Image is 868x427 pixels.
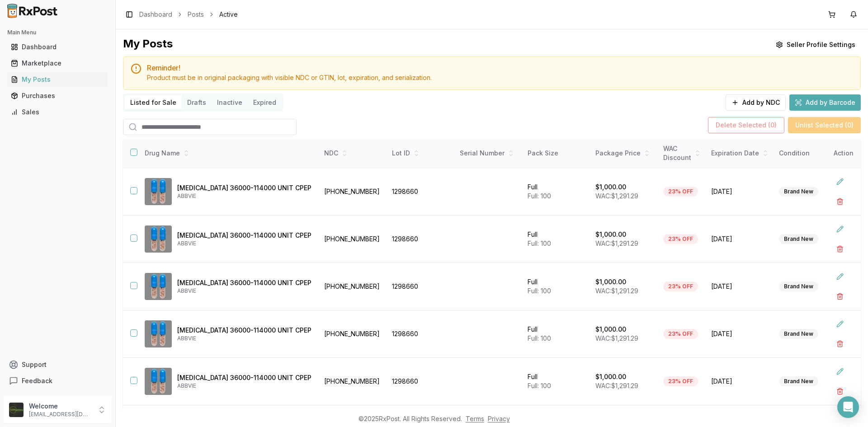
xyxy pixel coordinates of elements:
[177,240,311,247] p: ABBVIE
[779,329,818,339] div: Brand New
[11,91,104,100] div: Purchases
[7,71,108,88] a: My Posts
[832,288,848,305] button: Delete
[711,149,768,158] div: Expiration Date
[248,95,282,110] button: Expired
[4,4,61,18] img: RxPost Logo
[392,149,449,158] div: Lot ID
[522,310,590,358] td: Full
[387,216,454,263] td: 1298660
[145,320,172,347] img: Creon 36000-114000 UNIT CPEP
[177,183,311,192] p: [MEDICAL_DATA] 36000-114000 UNIT CPEP
[595,372,626,381] p: $1,000.00
[522,263,590,310] td: Full
[145,368,172,395] img: Creon 36000-114000 UNIT CPEP
[789,94,861,111] button: Add by Barcode
[177,192,311,200] p: ABBVIE
[711,377,768,386] span: [DATE]
[595,183,626,192] p: $1,000.00
[7,55,108,71] a: Marketplace
[219,10,238,19] span: Active
[177,382,311,389] p: ABBVIE
[7,29,108,36] h2: Main Menu
[145,225,172,253] img: Creon 36000-114000 UNIT CPEP
[29,411,92,418] p: [EMAIL_ADDRESS][DOMAIN_NAME]
[595,239,638,247] span: WAC: $1,291.29
[522,216,590,263] td: Full
[832,363,848,380] button: Edit
[711,187,768,196] span: [DATE]
[139,10,238,19] nav: breadcrumb
[595,287,638,295] span: WAC: $1,291.29
[779,187,818,197] div: Brand New
[832,336,848,352] button: Delete
[387,168,454,216] td: 1298660
[4,373,112,389] button: Feedback
[522,139,590,168] th: Pack Size
[832,268,848,285] button: Edit
[145,273,172,300] img: Creon 36000-114000 UNIT CPEP
[770,37,861,53] button: Seller Profile Settings
[779,376,818,386] div: Brand New
[595,277,626,286] p: $1,000.00
[7,39,108,55] a: Dashboard
[387,263,454,310] td: 1298660
[832,383,848,399] button: Delete
[595,230,626,239] p: $1,000.00
[4,56,112,70] button: Marketplace
[125,95,182,110] button: Listed for Sale
[4,40,112,54] button: Dashboard
[528,287,551,295] span: Full: 100
[595,149,652,158] div: Package Price
[145,178,172,205] img: Creon 36000-114000 UNIT CPEP
[488,415,510,422] a: Privacy
[212,95,248,110] button: Inactive
[4,72,112,87] button: My Posts
[663,329,698,339] div: 23% OFF
[726,94,786,111] button: Add by NDC
[595,334,638,342] span: WAC: $1,291.29
[147,64,853,71] h5: Reminder!
[832,221,848,237] button: Edit
[182,95,212,110] button: Drafts
[774,139,841,168] th: Condition
[177,231,311,240] p: [MEDICAL_DATA] 36000-114000 UNIT CPEP
[319,216,387,263] td: [PHONE_NUMBER]
[779,282,818,291] div: Brand New
[145,149,311,158] div: Drug Name
[663,234,698,244] div: 23% OFF
[177,278,311,287] p: [MEDICAL_DATA] 36000-114000 UNIT CPEP
[319,358,387,405] td: [PHONE_NUMBER]
[832,193,848,210] button: Delete
[319,310,387,358] td: [PHONE_NUMBER]
[11,108,104,117] div: Sales
[177,287,311,295] p: ABBVIE
[528,382,551,389] span: Full: 100
[4,357,112,373] button: Support
[663,282,698,291] div: 23% OFF
[4,105,112,119] button: Sales
[4,89,112,103] button: Purchases
[460,149,517,158] div: Serial Number
[123,37,173,53] div: My Posts
[528,334,551,342] span: Full: 100
[832,174,848,190] button: Edit
[522,168,590,216] td: Full
[387,358,454,405] td: 1298660
[319,263,387,310] td: [PHONE_NUMBER]
[387,310,454,358] td: 1298660
[711,235,768,244] span: [DATE]
[7,104,108,120] a: Sales
[11,75,104,84] div: My Posts
[177,326,311,335] p: [MEDICAL_DATA] 36000-114000 UNIT CPEP
[779,234,818,244] div: Brand New
[11,42,104,52] div: Dashboard
[826,139,861,168] th: Action
[522,358,590,405] td: Full
[177,335,311,342] p: ABBVIE
[319,168,387,216] td: [PHONE_NUMBER]
[528,192,551,200] span: Full: 100
[466,415,484,422] a: Terms
[11,59,104,68] div: Marketplace
[663,187,698,197] div: 23% OFF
